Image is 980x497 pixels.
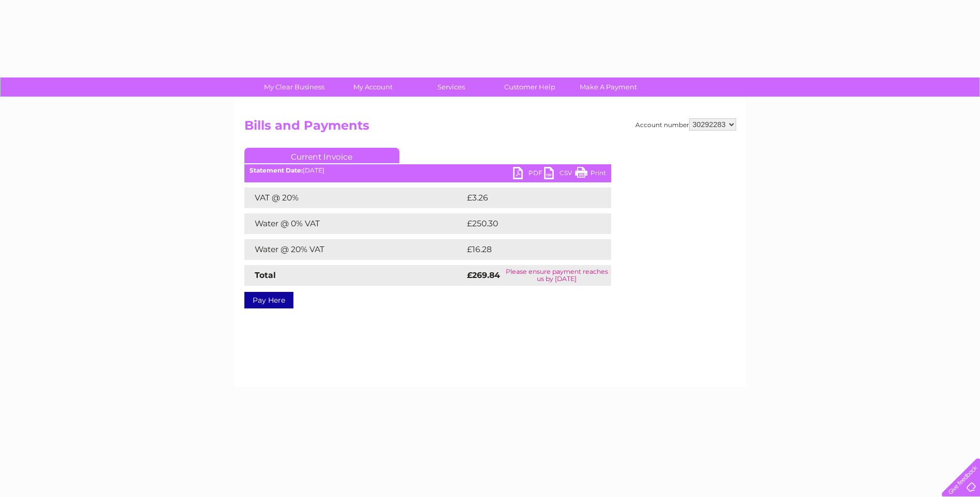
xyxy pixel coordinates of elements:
h2: Bills and Payments [244,118,736,138]
a: Pay Here [244,292,293,308]
td: Water @ 0% VAT [244,213,464,234]
td: Please ensure payment reaches us by [DATE] [503,265,611,286]
a: PDF [513,167,544,182]
td: £16.28 [464,239,589,260]
td: VAT @ 20% [244,188,464,208]
strong: Total [255,270,276,280]
td: Water @ 20% VAT [244,239,464,260]
a: CSV [544,167,575,182]
strong: £269.84 [467,270,500,280]
a: Print [575,167,606,182]
a: Make A Payment [566,77,651,97]
a: Services [409,77,494,97]
b: Statement Date: [250,166,303,174]
td: £250.30 [464,213,593,234]
div: [DATE] [244,167,611,174]
td: £3.26 [464,188,587,208]
div: Account number [635,118,736,131]
a: My Clear Business [252,77,337,97]
a: Customer Help [487,77,572,97]
a: My Account [330,77,415,97]
a: Current Invoice [244,148,399,163]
